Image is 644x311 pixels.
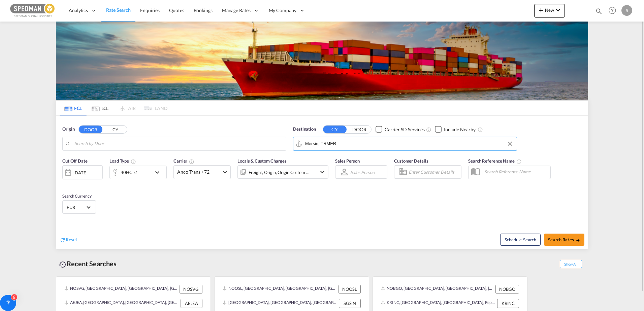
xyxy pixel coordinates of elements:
div: NOBGO [495,285,519,293]
div: KRINC [497,299,519,308]
div: NOSVG, Stavanger, Norway, Northern Europe, Europe [64,285,178,293]
div: Include Nearby [444,126,476,133]
div: [DATE] [73,170,87,176]
div: SGSIN [339,299,361,308]
span: Cut Off Date [62,158,88,164]
span: Load Type [109,158,136,164]
span: New [537,7,562,13]
md-icon: Unchecked: Ignores neighbouring ports when fetching rates.Checked : Includes neighbouring ports w... [478,127,483,132]
div: Freight Origin Origin Custom Destination Destination Custom Factory Stuffing [249,168,310,177]
span: Sales Person [335,158,360,164]
button: CY [323,126,347,133]
div: AEJEA [181,299,202,308]
span: Anco Trans +72 [177,169,221,175]
span: Search Currency [62,194,92,199]
span: Show All [560,260,582,268]
md-icon: icon-chevron-down [318,168,326,176]
input: Search by Door [74,139,283,149]
md-icon: icon-information-outline [131,159,136,164]
div: AEJEA, Jebel Ali, United Arab Emirates, Middle East, Middle East [64,299,179,308]
div: Freight Origin Origin Custom Destination Destination Custom Factory Stuffingicon-chevron-down [237,165,328,179]
span: Manage Rates [222,7,251,14]
button: Clear Input [505,139,515,149]
span: Origin [62,126,74,133]
div: Help [607,5,621,17]
span: Carrier [173,158,194,164]
span: Analytics [69,7,88,14]
div: SGSIN, Singapore, Singapore, South East Asia, Asia Pacific [223,299,337,308]
md-input-container: Oslo, NOOSL [63,137,286,150]
img: LCL+%26+FCL+BACKGROUND.png [56,22,588,100]
md-pagination-wrapper: Use the left and right arrow keys to navigate between tabs [60,101,167,115]
div: 40HC x1icon-chevron-down [109,166,167,179]
div: 40HC x1 [121,168,138,177]
span: Search Rates [548,237,580,242]
span: Reset [66,237,77,242]
button: DOOR [79,126,102,133]
div: [DATE] [62,165,103,179]
button: Search Ratesicon-arrow-right [544,234,584,246]
md-tab-item: LCL [87,101,114,115]
button: DOOR [348,126,371,133]
md-select: Select Currency: € EUREuro [66,202,92,212]
md-icon: Unchecked: Search for CY (Container Yard) services for all selected carriers.Checked : Search for... [426,127,431,132]
md-icon: The selected Trucker/Carrierwill be displayed in the rate results If the rates are from another f... [189,159,194,164]
button: Note: By default Schedule search will only considerorigin ports, destination ports and cut off da... [500,234,541,246]
div: KRINC, Incheon, Korea, Republic of, Greater China & Far East Asia, Asia Pacific [381,299,495,308]
div: S [621,5,632,16]
span: Rate Search [106,7,131,13]
div: NOOSL [339,285,361,293]
span: Quotes [169,7,184,13]
div: NOSVG [180,285,202,293]
span: Customer Details [394,158,428,164]
md-icon: icon-arrow-right [576,238,580,243]
div: Carrier SD Services [385,126,425,133]
md-icon: icon-refresh [60,237,66,243]
div: icon-refreshReset [60,236,77,244]
button: icon-plus 400-fgNewicon-chevron-down [534,4,565,18]
md-icon: icon-chevron-down [153,168,165,176]
md-icon: icon-backup-restore [59,261,67,269]
md-icon: icon-magnify [595,7,603,15]
input: Enter Customer Details [409,167,459,177]
md-tab-item: FCL [60,101,87,115]
span: Bookings [194,7,213,13]
span: Locals & Custom Charges [237,158,287,164]
md-icon: Your search will be saved by the below given name [516,159,522,164]
div: Recent Searches [56,256,119,271]
md-input-container: Mersin, TRMER [293,137,517,150]
md-select: Sales Person [350,167,375,177]
span: EUR [67,204,86,210]
input: Search Reference Name [481,167,550,177]
div: NOOSL, Oslo, Norway, Northern Europe, Europe [223,285,337,293]
span: Help [607,5,618,16]
md-datepicker: Select [62,179,67,188]
button: CY [103,126,127,133]
span: Enquiries [140,7,160,13]
md-icon: icon-chevron-down [554,6,562,14]
span: Search Reference Name [468,158,522,164]
img: c12ca350ff1b11efb6b291369744d907.png [10,3,56,18]
div: NOBGO, Bergen, Norway, Northern Europe, Europe [381,285,494,293]
md-checkbox: Checkbox No Ink [435,126,476,133]
input: Search by Port [305,139,513,149]
md-checkbox: Checkbox No Ink [376,126,425,133]
div: Origin DOOR CY Oslo, NOOSLDestination CY DOORCheckbox No InkUnchecked: Search for CY (Container Y... [56,116,588,249]
span: My Company [269,7,296,14]
md-icon: icon-plus 400-fg [537,6,545,14]
div: icon-magnify [595,7,603,18]
span: Destination [293,126,316,133]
